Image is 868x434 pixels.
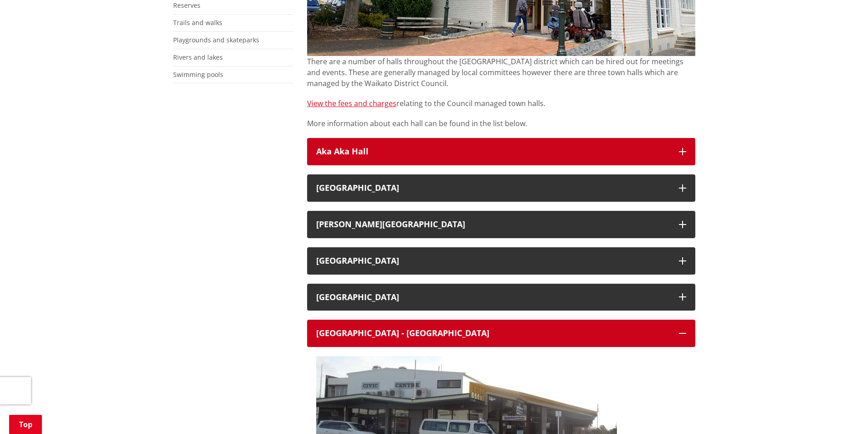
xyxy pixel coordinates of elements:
[316,293,670,302] h3: [GEOGRAPHIC_DATA]
[307,98,695,109] p: relating to the Council managed town halls.
[316,147,670,156] h3: Aka Aka Hall
[173,36,259,44] a: Playgrounds and skateparks
[307,211,695,238] button: [PERSON_NAME][GEOGRAPHIC_DATA]
[316,329,670,338] h3: [GEOGRAPHIC_DATA] - [GEOGRAPHIC_DATA]
[307,174,695,202] button: [GEOGRAPHIC_DATA]
[826,396,859,429] iframe: Messenger Launcher
[307,247,695,275] button: [GEOGRAPHIC_DATA]
[9,415,42,434] a: Top
[173,53,223,61] a: Rivers and lakes
[173,70,223,79] a: Swimming pools
[173,18,222,27] a: Trails and walks
[307,56,695,89] p: There are a number of halls throughout the [GEOGRAPHIC_DATA] district which can be hired out for ...
[307,98,396,108] a: View the fees and charges
[173,1,200,10] a: Reserves
[307,118,695,129] p: More information about each hall can be found in the list below.
[316,256,670,266] h3: [GEOGRAPHIC_DATA]
[307,284,695,311] button: [GEOGRAPHIC_DATA]
[307,320,695,347] button: [GEOGRAPHIC_DATA] - [GEOGRAPHIC_DATA]
[316,220,670,229] div: [PERSON_NAME][GEOGRAPHIC_DATA]
[307,138,695,165] button: Aka Aka Hall
[316,184,670,193] h3: [GEOGRAPHIC_DATA]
